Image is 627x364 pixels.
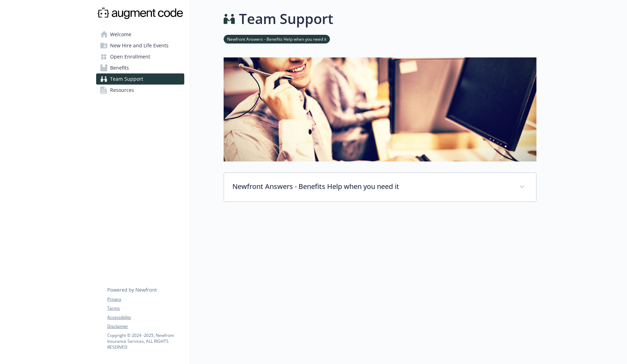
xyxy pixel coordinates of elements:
[96,85,184,96] a: Resources
[107,296,184,302] a: Privacy
[224,173,536,201] div: Newfront Answers - Benefits Help when you need it
[96,62,184,73] a: Benefits
[96,29,184,40] a: Welcome
[110,51,150,62] span: Open Enrollment
[110,73,143,85] span: Team Support
[224,57,536,161] img: team support page banner
[107,323,184,330] a: Disclaimer
[224,35,330,42] a: Newfront Answers - Benefits Help when you need it
[107,332,184,350] p: Copyright © 2024 - 2025 , Newfront Insurance Services, ALL RIGHTS RESERVED
[110,29,131,40] span: Welcome
[107,305,184,311] a: Terms
[232,181,511,192] p: Newfront Answers - Benefits Help when you need it
[239,8,333,29] h1: Team Support
[96,73,184,85] a: Team Support
[107,314,184,321] a: Accessibility
[110,62,129,73] span: Benefits
[96,51,184,62] a: Open Enrollment
[96,40,184,51] a: New Hire and Life Events
[110,40,169,51] span: New Hire and Life Events
[110,85,134,96] span: Resources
